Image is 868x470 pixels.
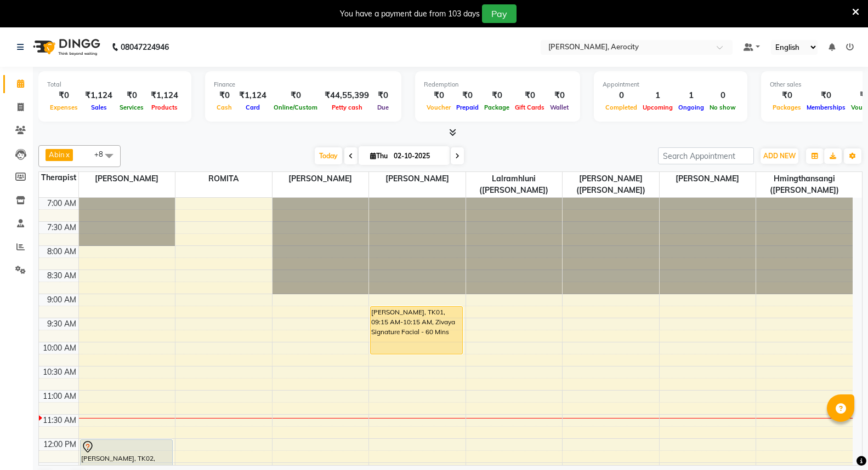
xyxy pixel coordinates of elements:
span: Ongoing [676,104,707,111]
div: 9:00 AM [45,294,78,306]
div: Finance [214,80,393,89]
span: Wallet [547,104,571,111]
div: 8:00 AM [45,246,78,257]
span: Sales [88,104,110,111]
div: ₹1,124 [146,89,183,102]
div: 8:30 AM [45,270,78,282]
div: ₹0 [117,89,146,102]
span: Today [315,147,342,164]
span: Thu [367,152,390,160]
span: No show [707,104,739,111]
div: [PERSON_NAME], TK01, 09:15 AM-10:15 AM, Zivaya Signature Facial - 60 Mins [371,307,462,354]
div: 1 [676,89,707,102]
div: ₹0 [804,89,848,102]
div: Total [47,80,183,89]
div: ₹0 [214,89,235,102]
div: 7:30 AM [45,222,78,233]
img: logo [28,32,103,62]
div: Therapist [39,172,78,184]
span: Abin [49,150,65,159]
span: [PERSON_NAME] [369,172,466,186]
div: ₹0 [47,89,81,102]
div: 0 [603,89,640,102]
div: ₹0 [512,89,547,102]
span: [PERSON_NAME] [660,172,756,186]
div: ₹0 [453,89,481,102]
div: Redemption [424,80,571,89]
div: ₹44,55,399 [320,89,373,102]
input: 2025-10-02 [390,148,445,164]
span: ROMITA [175,172,272,186]
div: 0 [707,89,739,102]
span: Online/Custom [271,104,320,111]
span: Prepaid [453,104,481,111]
a: x [65,150,70,159]
div: ₹1,124 [81,89,117,102]
span: Card [243,104,263,111]
span: Lalramhluni ([PERSON_NAME]) [466,172,563,197]
button: Pay [482,4,517,23]
span: Hmingthansangi ([PERSON_NAME]) [756,172,853,197]
div: 11:00 AM [41,391,78,402]
span: Memberships [804,104,848,111]
span: ADD NEW [763,152,796,160]
div: Appointment [603,80,739,89]
span: Petty cash [329,104,365,111]
div: ₹0 [770,89,804,102]
span: [PERSON_NAME] [273,172,369,186]
div: 7:00 AM [45,198,78,209]
span: Due [375,104,392,111]
div: 1 [640,89,676,102]
span: Voucher [424,104,453,111]
div: ₹0 [481,89,512,102]
span: Products [149,104,180,111]
div: You have a payment due from 103 days [340,8,480,20]
div: 11:30 AM [41,415,78,426]
div: 9:30 AM [45,318,78,330]
span: [PERSON_NAME] ([PERSON_NAME]) [563,172,659,197]
span: Expenses [47,104,81,111]
div: ₹1,124 [235,89,271,102]
span: +8 [94,150,111,158]
div: 10:30 AM [41,366,78,378]
span: Upcoming [640,104,676,111]
span: Cash [214,104,235,111]
input: Search Appointment [658,147,754,164]
span: Completed [603,104,640,111]
span: Services [117,104,146,111]
div: 10:00 AM [41,342,78,354]
div: ₹0 [547,89,571,102]
div: 12:00 PM [41,439,78,450]
div: ₹0 [424,89,453,102]
iframe: chat widget [822,426,857,459]
b: 08047224946 [121,32,169,62]
span: Packages [770,104,804,111]
div: ₹0 [373,89,393,102]
span: Package [481,104,512,111]
div: ₹0 [271,89,320,102]
button: ADD NEW [761,148,798,164]
span: Gift Cards [512,104,547,111]
span: [PERSON_NAME] [79,172,175,186]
